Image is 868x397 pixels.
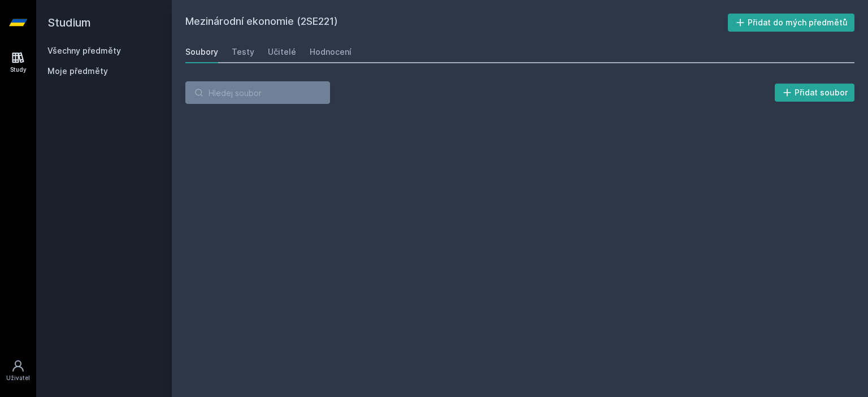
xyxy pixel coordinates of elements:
a: Učitelé [268,41,296,63]
a: Uživatel [2,354,34,388]
div: Hodnocení [310,46,351,58]
div: Testy [232,46,254,58]
a: Hodnocení [310,41,351,63]
div: Soubory [185,46,218,58]
a: Study [2,45,34,80]
h2: Mezinárodní ekonomie (2SE221) [185,14,728,32]
div: Study [10,66,27,74]
a: Soubory [185,41,218,63]
a: Testy [232,41,254,63]
span: Moje předměty [47,66,108,77]
div: Učitelé [268,46,296,58]
button: Přidat do mých předmětů [728,14,855,32]
button: Přidat soubor [775,84,855,102]
div: Uživatel [6,374,30,382]
a: Všechny předměty [47,46,121,55]
input: Hledej soubor [185,81,330,104]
